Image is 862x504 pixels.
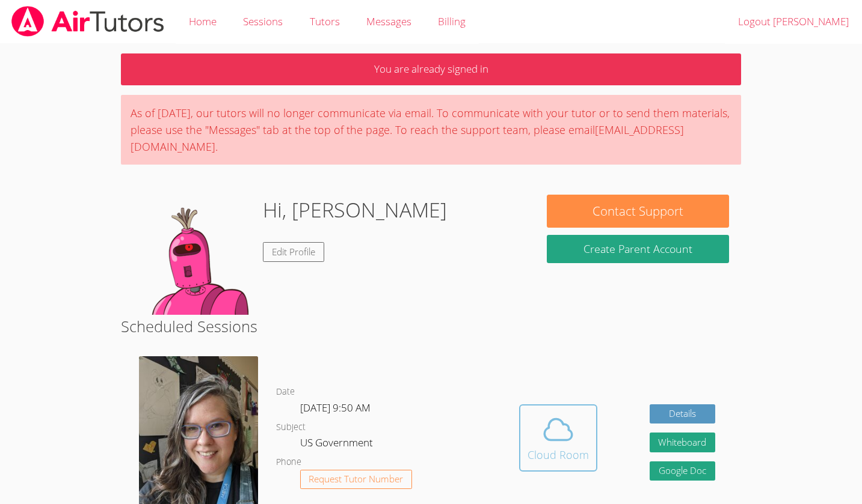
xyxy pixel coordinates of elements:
[650,433,716,452] button: Whiteboard
[300,401,371,414] span: [DATE] 9:50 AM
[276,455,301,470] dt: Phone
[10,6,165,37] img: airtutors_banner-c4298cdbf04f3fff15de1276eac7730deb9818008684d7c2e4769d2f7ddbe033.png
[263,242,324,262] a: Edit Profile
[121,53,742,85] p: You are already signed in
[309,475,403,484] span: Request Tutor Number
[650,404,716,424] a: Details
[276,420,306,435] dt: Subject
[519,404,597,472] button: Cloud Room
[300,434,375,455] dd: US Government
[121,95,742,165] div: As of [DATE], our tutors will no longer communicate via email. To communicate with your tutor or ...
[133,195,253,315] img: default.png
[366,14,411,28] span: Messages
[276,384,295,399] dt: Date
[263,195,447,225] h1: Hi, [PERSON_NAME]
[121,315,742,338] h2: Scheduled Sessions
[300,470,413,490] button: Request Tutor Number
[547,235,729,263] button: Create Parent Account
[528,446,589,463] div: Cloud Room
[650,461,716,481] a: Google Doc
[547,195,729,228] button: Contact Support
